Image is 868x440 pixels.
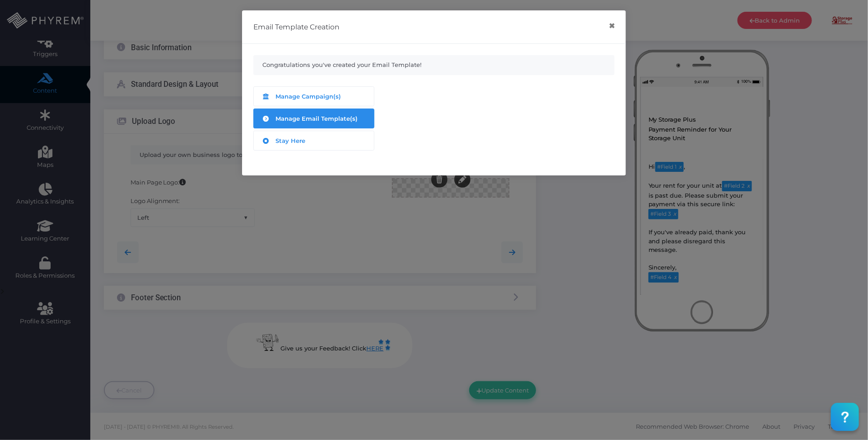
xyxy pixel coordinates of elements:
span: Manage Email Template(s) [276,115,358,122]
p: Congratulations you've created your Email Template! [253,55,615,75]
a: Manage Campaign(s) [253,86,374,106]
button: Close [603,16,621,36]
span: Stay Here [276,137,306,144]
a: Manage Email Template(s) [253,109,374,128]
span: Manage Campaign(s) [276,93,341,100]
a: Stay Here [253,131,374,151]
h5: Email Template Creation [253,22,340,32]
